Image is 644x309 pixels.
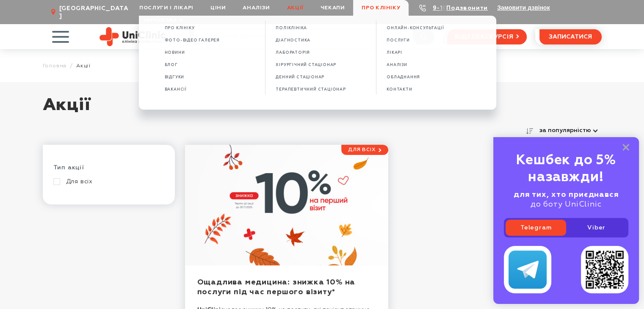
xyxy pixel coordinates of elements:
span: КОНТАКТИ [387,87,412,92]
a: Для всіх [53,178,162,185]
span: АНАЛІЗИ [387,63,407,67]
a: ЛАБОРАТОРІЯ [276,49,310,56]
a: ПОСЛУГИ [387,37,410,44]
div: до боту UniClinic [504,190,628,210]
div: Тип акції [53,164,164,178]
b: для тих, хто приєднався [514,191,619,199]
div: Кешбек до 5% назавжди! [504,152,628,186]
span: Новини [164,50,185,55]
a: ДЕННИЙ СТАЦІОНАР [276,74,324,81]
span: Вакансії [164,87,186,92]
a: ОБЛАДНАННЯ [387,74,420,81]
img: Uniclinic [100,27,166,46]
a: АНАЛІЗИ [387,61,407,69]
a: Фото-відео галерея [164,37,219,44]
a: Блог [164,61,177,69]
a: 9-103 [433,5,451,11]
a: Telegram [506,220,566,236]
a: Подзвонити [446,5,488,11]
a: ОНЛАЙН-КОНСУЛЬТАЦІЇ [387,25,444,32]
a: Ощадлива медицина: знижка 10% на послуги під час першого візиту* [185,145,388,265]
a: Новини [164,49,185,56]
a: ЛІКАРІ [387,49,402,56]
span: Про клініку [164,26,194,30]
a: Головна [43,63,67,69]
span: Для всіх [348,147,376,153]
span: Фото-відео галерея [164,38,219,43]
button: записатися [539,29,602,44]
button: за популярністю [536,124,602,136]
h1: Акції [43,95,602,124]
span: Відгуки [164,75,184,80]
span: ОНЛАЙН-КОНСУЛЬТАЦІЇ [387,26,444,30]
span: ПОСЛУГИ [387,38,410,43]
a: Про клініку [164,25,194,32]
span: ДЕННИЙ СТАЦІОНАР [276,75,324,80]
a: Вакансії [164,86,186,93]
span: ТЕРАПЕВТИЧНИЙ СТАЦІОНАР [276,87,345,92]
span: Блог [164,63,177,67]
a: ПОЛІКЛІНІКА [276,25,307,32]
span: ЛІКАРІ [387,50,402,55]
span: [GEOGRAPHIC_DATA] [59,5,131,20]
span: записатися [549,34,592,40]
a: ХІРУРГІЧНИЙ СТАЦІОНАР [276,61,336,69]
span: ПОЛІКЛІНІКА [276,26,307,30]
a: КОНТАКТИ [387,86,412,93]
span: ДІАГНОСТИКА [276,38,310,43]
span: Акції [76,63,91,69]
span: ОБЛАДНАННЯ [387,75,420,80]
a: Ощадлива медицина: знижка 10% на послуги під час першого візиту* [197,279,356,296]
a: ТЕРАПЕВТИЧНИЙ СТАЦІОНАР [276,86,345,93]
span: ХІРУРГІЧНИЙ СТАЦІОНАР [276,63,336,67]
button: Замовити дзвінок [497,4,550,11]
span: ЛАБОРАТОРІЯ [276,50,310,55]
a: Відгуки [164,74,184,81]
a: Viber [566,220,627,236]
a: ДІАГНОСТИКА [276,37,310,44]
